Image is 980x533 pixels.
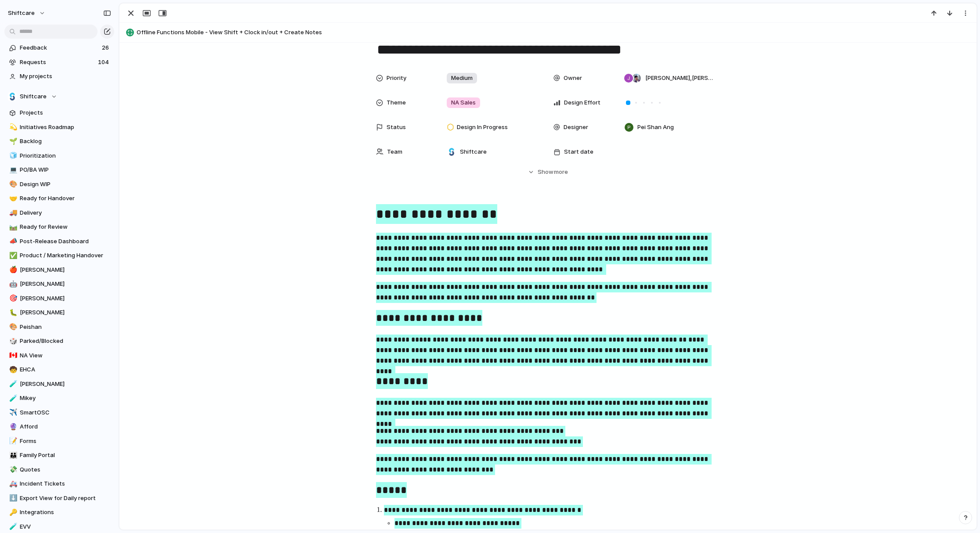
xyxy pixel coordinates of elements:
div: 🤝 [9,194,15,204]
button: 👪 [8,451,17,460]
a: ⬇️Export View for Daily report [4,492,114,505]
a: Feedback26 [4,41,114,54]
a: 🐛[PERSON_NAME] [4,306,114,319]
span: Family Portal [20,451,111,460]
button: ✅ [8,251,17,260]
a: 💻PO/BA WIP [4,163,114,176]
span: Afford [20,422,111,431]
span: Ready for Handover [20,194,111,203]
span: Export View for Daily report [20,494,111,503]
div: 🎨Peishan [4,321,114,334]
a: 🌱Backlog [4,135,114,148]
span: [PERSON_NAME] [20,266,111,274]
button: 🎨 [8,180,17,189]
a: 🔮Afford [4,420,114,433]
button: shiftcare [4,6,50,20]
div: 📝 [9,436,15,446]
div: 🤖[PERSON_NAME] [4,277,114,291]
button: 🌱 [8,137,17,146]
a: 🧪[PERSON_NAME] [4,378,114,391]
a: 🤝Ready for Handover [4,192,114,205]
div: 🚑Incident Tickets [4,477,114,490]
span: EVV [20,522,111,531]
div: 💸Quotes [4,463,114,476]
button: 💸 [8,465,17,474]
button: 📝 [8,437,17,446]
div: 🎲 [9,336,15,346]
a: 📣Post-Release Dashboard [4,235,114,248]
a: 🇨🇦NA View [4,349,114,362]
a: 📝Forms [4,435,114,448]
div: 🛤️ [9,222,15,232]
span: Integrations [20,508,111,517]
div: 💫Initiatives Roadmap [4,121,114,134]
div: ✅Product / Marketing Handover [4,249,114,262]
span: Peishan [20,323,111,331]
span: 104 [98,58,111,67]
a: ✈️SmartOSC [4,406,114,419]
button: 🔮 [8,422,17,431]
span: [PERSON_NAME] [20,380,111,389]
a: Requests104 [4,56,114,69]
div: 🎨 [9,179,15,189]
button: 🍎 [8,266,17,274]
span: SmartOSC [20,408,111,417]
span: Prioritization [20,151,111,160]
a: 👪Family Portal [4,449,114,462]
div: 💻 [9,165,15,175]
span: Status [387,123,406,132]
button: 💫 [8,123,17,132]
span: Shiftcare [20,92,47,101]
span: My projects [20,72,111,81]
span: Designer [564,123,588,132]
button: ⬇️ [8,494,17,503]
span: Design WIP [20,180,111,189]
div: 💫 [9,122,15,132]
a: 🧪Mikey [4,392,114,405]
button: 💻 [8,166,17,174]
a: 🔑Integrations [4,506,114,519]
span: Forms [20,437,111,446]
a: 🚚Delivery [4,206,114,220]
span: [PERSON_NAME] , [PERSON_NAME] [645,74,713,83]
span: Medium [451,74,473,83]
span: Projects [20,108,111,117]
a: 🛤️Ready for Review [4,220,114,234]
div: 👪 [9,450,15,461]
div: 💸 [9,465,15,475]
div: 🧒 [9,365,15,375]
div: ✅ [9,251,15,261]
span: Show [538,168,553,176]
button: 🧊 [8,151,17,160]
span: NA Sales [451,98,476,107]
button: 📣 [8,237,17,246]
button: 🚚 [8,209,17,217]
a: 🎯[PERSON_NAME] [4,292,114,305]
span: shiftcare [8,9,35,18]
div: 🤖 [9,279,15,289]
button: 🛤️ [8,223,17,231]
span: Theme [387,98,406,107]
span: Backlog [20,137,111,146]
a: Projects [4,106,114,119]
span: Product / Marketing Handover [20,251,111,260]
span: 26 [102,43,111,52]
button: 🧒 [8,365,17,374]
span: Incident Tickets [20,479,111,488]
button: 🚑 [8,479,17,488]
button: 🤖 [8,280,17,288]
button: 🧪 [8,394,17,403]
div: 🔑 [9,508,15,518]
button: 🤝 [8,194,17,203]
div: 🐛 [9,308,15,318]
